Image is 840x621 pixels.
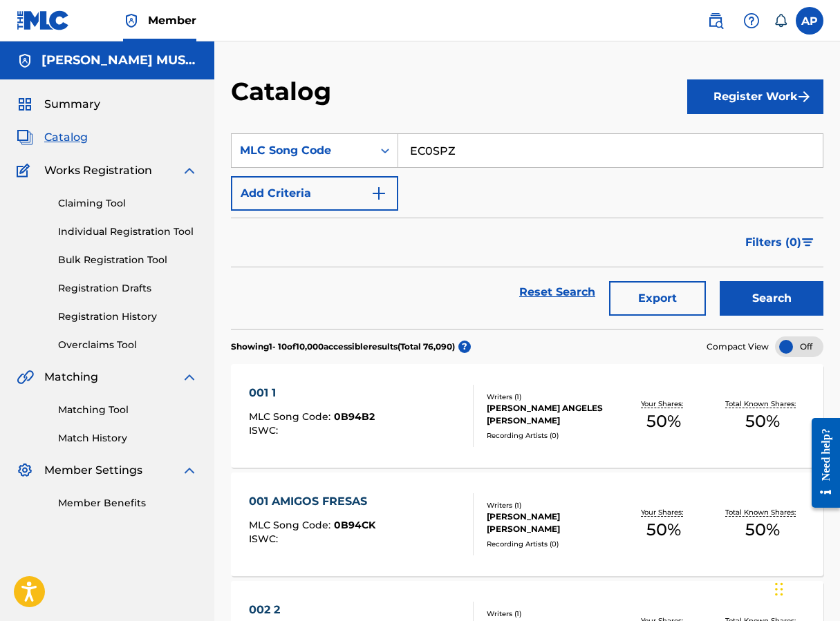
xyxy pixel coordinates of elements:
[646,517,681,542] span: 50 %
[371,185,387,202] img: 9d2ae6d4665cec9f34b9.svg
[487,609,615,619] div: Writers ( 1 )
[44,129,88,146] span: Catalog
[148,12,196,28] span: Member
[487,430,615,441] div: Recording Artists ( 0 )
[17,369,34,385] img: Matching
[641,507,687,517] p: Your Shares:
[58,496,198,510] a: Member Benefits
[641,399,687,409] p: Your Shares:
[745,517,780,542] span: 50 %
[17,129,88,146] a: CatalogCatalog
[249,533,281,545] span: ISWC :
[249,519,334,531] span: MLC Song Code :
[745,234,801,251] span: Filters ( 0 )
[775,569,783,610] div: Drag
[796,88,812,105] img: f7272a7cc735f4ea7f67.svg
[44,162,152,179] span: Works Registration
[487,392,615,402] div: Writers ( 1 )
[231,364,823,468] a: 001 1MLC Song Code:0B94B2ISWC:Writers (1)[PERSON_NAME] ANGELES [PERSON_NAME]Recording Artists (0)...
[58,403,198,417] a: Matching Tool
[17,129,33,146] img: Catalog
[123,12,140,29] img: Top Rightsholder
[334,410,375,423] span: 0B94B2
[231,341,455,353] p: Showing 1 - 10 of 10,000 accessible results (Total 76,090 )
[487,500,615,510] div: Writers ( 1 )
[58,196,198,211] a: Claiming Tool
[17,96,33,113] img: Summary
[487,402,615,427] div: [PERSON_NAME] ANGELES [PERSON_NAME]
[181,162,198,179] img: expand
[334,519,375,531] span: 0B94CK
[646,409,681,434] span: 50 %
[687,79,823,114] button: Register Work
[181,369,198,385] img: expand
[17,10,70,30] img: MLC Logo
[609,281,706,316] button: Export
[512,277,602,307] a: Reset Search
[41,52,198,68] h5: MAXIMO AGUIRRE MUSIC PUBLISHING, INC.
[707,12,724,29] img: search
[231,176,398,211] button: Add Criteria
[58,431,198,446] a: Match History
[801,408,840,519] iframe: Resource Center
[58,338,198,352] a: Overclaims Tool
[458,341,471,353] span: ?
[707,341,769,353] span: Compact View
[745,409,780,434] span: 50 %
[487,539,615,549] div: Recording Artists ( 0 )
[44,369,98,385] span: Matching
[249,493,375,510] div: 001 AMIGOS FRESAS
[17,52,33,69] img: Accounts
[249,602,377,618] div: 002 2
[743,12,760,29] img: help
[58,281,198,296] a: Registration Drafts
[771,555,840,621] iframe: Chat Widget
[231,76,338,107] h2: Catalog
[231,133,823,329] form: Search Form
[720,281,823,316] button: Search
[738,7,765,35] div: Help
[58,253,198,267] a: Bulk Registration Tool
[487,510,615,535] div: [PERSON_NAME] [PERSON_NAME]
[725,507,799,517] p: Total Known Shares:
[249,385,375,401] div: 001 1
[58,224,198,239] a: Individual Registration Tool
[249,410,334,423] span: MLC Song Code :
[181,462,198,479] img: expand
[58,309,198,324] a: Registration History
[17,462,33,479] img: Member Settings
[774,14,787,28] div: Notifications
[702,7,729,35] a: Public Search
[802,238,814,247] img: filter
[796,7,823,35] div: User Menu
[17,162,35,179] img: Works Registration
[17,96,100,113] a: SummarySummary
[737,225,823,260] button: Filters (0)
[44,462,142,479] span: Member Settings
[725,399,799,409] p: Total Known Shares:
[231,472,823,576] a: 001 AMIGOS FRESASMLC Song Code:0B94CKISWC:Writers (1)[PERSON_NAME] [PERSON_NAME]Recording Artists...
[240,142,364,159] div: MLC Song Code
[249,424,281,437] span: ISWC :
[44,96,100,113] span: Summary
